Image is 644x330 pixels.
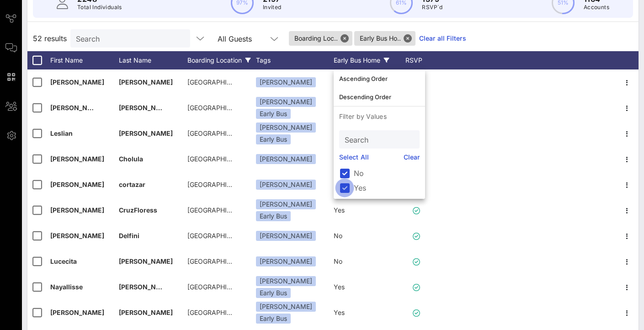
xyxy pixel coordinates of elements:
[354,183,420,192] label: Yes
[256,231,316,241] div: [PERSON_NAME]
[256,97,316,107] div: [PERSON_NAME]
[50,155,104,163] span: [PERSON_NAME]
[119,206,157,214] span: CruzFloress
[404,34,412,43] button: Close
[339,152,369,162] a: Select All
[50,283,83,291] span: Nayallisse
[187,104,407,112] span: [GEOGRAPHIC_DATA] | [STREET_ADDRESS][PERSON_NAME][US_STATE]
[360,31,410,46] span: Early Bus Ho..
[187,283,407,291] span: [GEOGRAPHIC_DATA] | [STREET_ADDRESS][PERSON_NAME][US_STATE]
[187,206,407,214] span: [GEOGRAPHIC_DATA] | [STREET_ADDRESS][PERSON_NAME][US_STATE]
[402,51,434,69] div: RSVP
[119,257,173,265] span: [PERSON_NAME]
[256,276,316,286] div: [PERSON_NAME]
[256,134,291,144] div: Early Bus
[212,29,285,48] div: All Guests
[119,78,173,86] span: [PERSON_NAME]
[119,155,143,163] span: Cholula
[256,256,316,266] div: [PERSON_NAME]
[334,257,342,265] span: No
[50,232,104,240] span: [PERSON_NAME]
[50,181,104,188] span: [PERSON_NAME]
[50,309,104,316] span: [PERSON_NAME]
[119,232,139,240] span: Delfini
[334,309,345,316] span: Yes
[256,180,316,190] div: [PERSON_NAME]
[119,129,173,137] span: [PERSON_NAME]
[119,181,145,188] span: cortazar
[263,3,282,12] p: Invited
[256,211,291,221] div: Early Bus
[187,257,407,265] span: [GEOGRAPHIC_DATA] | [STREET_ADDRESS][PERSON_NAME][US_STATE]
[187,181,407,188] span: [GEOGRAPHIC_DATA] | [STREET_ADDRESS][PERSON_NAME][US_STATE]
[334,106,425,127] p: Filter by Values
[256,302,316,312] div: [PERSON_NAME]
[256,199,316,209] div: [PERSON_NAME]
[256,77,316,87] div: [PERSON_NAME]
[419,33,466,43] a: Clear all Filters
[256,51,334,69] div: Tags
[33,33,67,44] span: 52 results
[256,154,316,164] div: [PERSON_NAME]
[77,3,122,12] p: Total Individuals
[334,232,342,240] span: No
[187,129,407,137] span: [GEOGRAPHIC_DATA] | [STREET_ADDRESS][PERSON_NAME][US_STATE]
[50,104,104,112] span: [PERSON_NAME]
[341,34,349,43] button: Close
[187,309,407,316] span: [GEOGRAPHIC_DATA] | [STREET_ADDRESS][PERSON_NAME][US_STATE]
[187,78,407,86] span: [GEOGRAPHIC_DATA] | [STREET_ADDRESS][PERSON_NAME][US_STATE]
[50,51,119,69] div: First Name
[339,93,420,101] div: Descending Order
[119,51,187,69] div: Last Name
[334,51,402,69] div: Early Bus Home
[50,78,104,86] span: [PERSON_NAME]
[256,109,291,119] div: Early Bus
[256,314,291,324] div: Early Bus
[339,75,420,82] div: Ascending Order
[584,3,609,12] p: Accounts
[119,283,173,291] span: [PERSON_NAME]
[187,51,256,69] div: Boarding Location
[119,104,173,112] span: [PERSON_NAME]
[294,31,347,46] span: Boarding Loc..
[334,283,345,291] span: Yes
[334,206,345,214] span: Yes
[119,309,173,316] span: [PERSON_NAME]
[187,155,407,163] span: [GEOGRAPHIC_DATA] | [STREET_ADDRESS][PERSON_NAME][US_STATE]
[218,35,252,43] div: All Guests
[50,206,104,214] span: [PERSON_NAME]
[256,122,316,133] div: [PERSON_NAME]
[187,232,407,240] span: [GEOGRAPHIC_DATA] | [STREET_ADDRESS][PERSON_NAME][US_STATE]
[50,257,77,265] span: Lucecita
[422,3,442,12] p: RSVP`d
[404,152,420,162] a: Clear
[256,288,291,298] div: Early Bus
[354,169,420,178] label: No
[50,129,73,137] span: Leslian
